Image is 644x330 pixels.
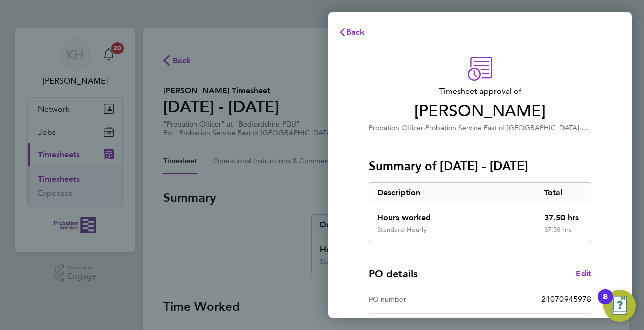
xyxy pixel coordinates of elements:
[603,290,636,322] button: Open Resource Center, 8 new notifications
[369,267,418,281] h4: PO details
[369,158,591,174] h3: Summary of [DATE] - [DATE]
[377,226,427,234] div: Standard Hourly
[536,226,591,242] div: 37.50 hrs
[536,203,591,226] div: 37.50 hrs
[346,27,365,37] span: Back
[369,101,591,121] span: [PERSON_NAME]
[536,183,591,203] div: Total
[328,22,375,43] button: Back
[369,293,480,305] div: PO number
[369,203,536,226] div: Hours worked
[541,294,591,304] span: 21070945978
[369,182,591,242] div: Summary of 18 - 24 Aug 2025
[369,183,536,203] div: Description
[576,269,591,278] span: Edit
[603,297,608,310] div: 8
[425,123,579,132] span: Probation Service East of [GEOGRAPHIC_DATA]
[576,268,591,280] a: Edit
[369,123,423,132] span: Probation Officer
[369,85,591,97] span: Timesheet approval of
[579,122,589,132] span: ·
[423,123,425,132] span: ·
